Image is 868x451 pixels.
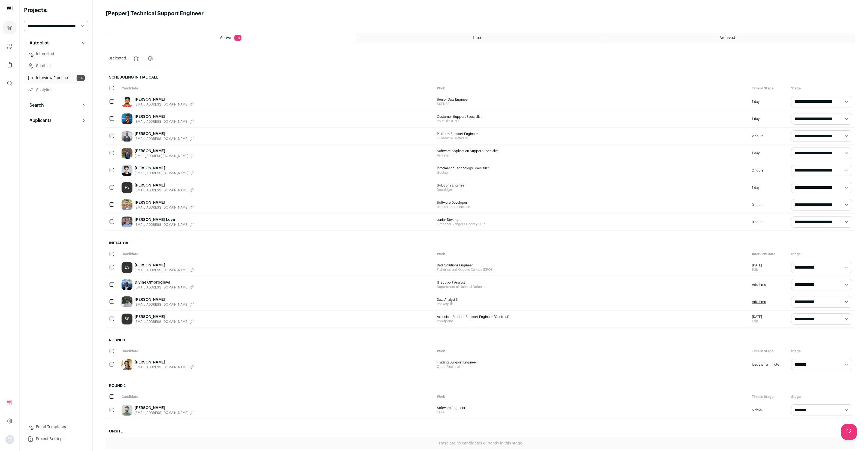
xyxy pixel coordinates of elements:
img: b5149df90c35b373f693435227b5a498bccf11b76c7644b2dcc99542b191cdaf.jpg [122,113,132,124]
div: Stage [788,83,855,93]
span: [EMAIL_ADDRESS][DOMAIN_NAME] [135,302,188,307]
a: Edit [752,319,762,323]
a: [PERSON_NAME] [135,97,194,102]
button: [EMAIL_ADDRESS][DOMAIN_NAME] [135,102,194,107]
span: [EMAIL_ADDRESS][DOMAIN_NAME] [135,137,188,141]
a: Email Templates [24,422,88,432]
div: Work [434,346,749,356]
span: DocuSign [437,188,747,192]
div: 1 day [749,179,788,196]
span: Guidewire Software [437,136,747,140]
button: [EMAIL_ADDRESS][DOMAIN_NAME] [135,137,194,141]
a: Company and ATS Settings [3,40,16,53]
button: [EMAIL_ADDRESS][DOMAIN_NAME] [135,285,194,290]
button: [EMAIL_ADDRESS][DOMAIN_NAME] [135,119,194,124]
button: [EMAIL_ADDRESS][DOMAIN_NAME] [135,268,194,272]
a: Add time [752,300,766,304]
a: Divine Omorogieva [135,280,194,285]
span: Trading Support Engineer [437,360,747,365]
button: [EMAIL_ADDRESS][DOMAIN_NAME] [135,302,194,307]
span: 0 [108,56,111,60]
span: [EMAIL_ADDRESS][DOMAIN_NAME] [135,119,188,124]
span: Information Technology Specialist [437,166,747,170]
span: Junior Developer [437,218,747,222]
div: 1 day [749,93,788,110]
p: Applicants [26,117,52,124]
a: Analytics [24,85,88,95]
div: less than a minute [749,356,788,373]
span: [EMAIL_ADDRESS][DOMAIN_NAME] [135,285,188,290]
div: Work [434,249,749,259]
a: [PERSON_NAME] [135,148,194,154]
span: Archived [719,36,735,40]
div: Interview Date [749,249,788,259]
p: Search [26,102,44,109]
img: nopic.png [5,435,14,444]
span: IT Support Analyst [437,280,747,285]
span: [EMAIL_ADDRESS][DOMAIN_NAME] [135,223,188,227]
a: Add time [752,282,766,287]
a: [PERSON_NAME] [135,263,194,268]
div: Work [434,83,749,93]
a: Interview Pipeline14 [24,73,88,83]
span: Associate Product Support Engineer (Contract) [437,315,747,319]
button: [EMAIL_ADDRESS][DOMAIN_NAME] [135,411,194,415]
span: Customer Support Specialist [437,115,747,119]
span: selected: [108,56,127,61]
img: d065eba8539a0b4e602d6997229cbaff6683a7b84fe62586c43d7af029b19583.jpg [122,296,132,307]
img: 9a638fe11f2512c5e383cc5039701ae9ca2355f7866afaaf905318ea09deda64.jpg [122,217,132,227]
div: Stage [788,346,855,356]
span: Faire [437,410,747,414]
span: Platform Support Engineer [437,132,747,136]
div: Candidate [119,346,434,356]
span: Versaterm [437,153,747,158]
img: c90d94977942af0345be4fed662e7210b27b46d2194ebe270405169f4720430a.jpg [122,96,132,107]
a: [PERSON_NAME] [135,297,194,302]
span: Pocketpills [437,302,747,306]
span: 14 [234,35,241,41]
span: Data Solutions Engineer [437,263,747,267]
span: Data Analyst II [437,297,747,302]
span: Geotab [437,170,747,175]
a: SS [122,314,132,324]
span: [EMAIL_ADDRESS][DOMAIN_NAME] [135,171,188,175]
img: wellfound-shorthand-0d5821cbd27db2630d0214b213865d53afaa358527fdda9d0ea32b1df1b89c2c.svg [7,7,13,10]
span: Beaufort Solutions Inc. [437,205,747,209]
a: Company Lists [3,58,16,71]
div: There are no candidates currently in this stage [106,437,855,449]
a: EG [122,262,132,273]
iframe: Help Scout Beacon - Open [841,424,857,440]
img: f188141b3d861ac67bc0c5995f9bea6a67c628d0572863b6a035dea332eb6cb9.jpg [122,165,132,176]
span: Kitchener Rangers Hockey Club [437,222,747,226]
span: [DATE] [752,263,762,267]
button: [EMAIL_ADDRESS][DOMAIN_NAME] [135,320,194,324]
img: 34b795a4aff8dda2d2e1dc1731342ac73f093f86e85fa70b23d364d07c0dc359.jpg [122,405,132,416]
div: Stage [788,392,855,402]
span: Software Application Support Specialist [437,149,747,153]
span: [EMAIL_ADDRESS][DOMAIN_NAME] [135,268,188,272]
div: 5 days [749,402,788,419]
div: 3 hours [749,214,788,230]
button: [EMAIL_ADDRESS][DOMAIN_NAME] [135,223,194,227]
a: [PERSON_NAME] [135,360,194,365]
a: Interested [24,49,88,59]
img: 36747b245d3c0f2d44b302e5aea295e94cad1c97b0c4b3ad4428d022416ca431.jpg [122,148,132,159]
button: Autopilot [24,38,88,49]
span: [DATE] [752,315,762,319]
a: [PERSON_NAME] [135,200,194,205]
a: Project Settings [24,434,88,444]
span: Fisheries and Oceans Canada (DFO) [437,267,747,272]
button: Applicants [24,115,88,126]
span: [EMAIL_ADDRESS][DOMAIN_NAME] [135,188,188,193]
a: [PERSON_NAME] [135,166,194,171]
a: Shortlist [24,61,88,71]
h2: Initial Call [106,237,855,249]
span: SSENSE [437,102,747,106]
img: 281e3230e04bf62b0493838d7fb0ed23c2f6b9c51535039b5eeb3f898c4485cb.jpg [122,359,132,370]
div: 2 hours [749,162,788,179]
div: Work [434,392,749,402]
a: Edit [752,267,762,272]
span: [EMAIL_ADDRESS][DOMAIN_NAME] [135,102,188,107]
div: 1 day [749,110,788,127]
